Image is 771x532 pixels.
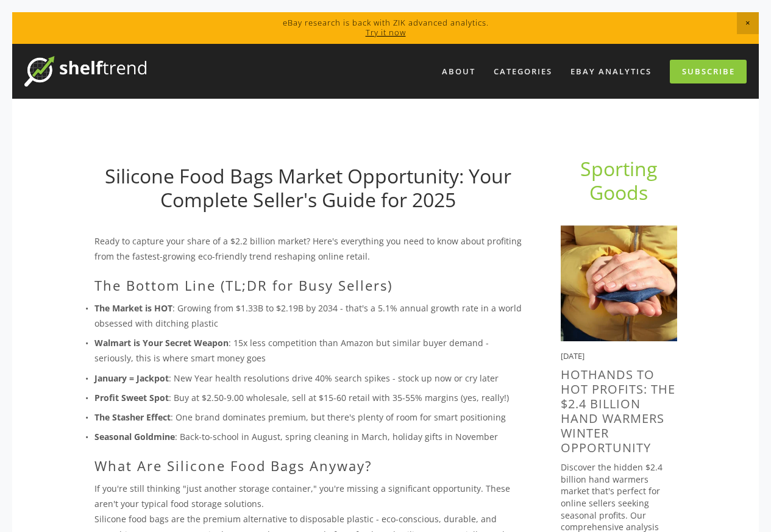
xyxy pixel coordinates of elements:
[670,60,747,83] a: Subscribe
[94,431,175,442] strong: Seasonal Goldmine
[486,62,560,82] div: Categories
[94,390,522,405] p: : Buy at $2.50-9.00 wholesale, sell at $15-60 retail with 35-55% margins (yes, really!)
[580,155,662,205] a: Sporting Goods
[94,372,169,384] strong: January = Jackpot
[94,392,169,403] strong: Profit Sweet Spot
[94,458,522,473] h2: What Are Silicone Food Bags Anyway?
[94,277,522,293] h2: The Bottom Line (TL;DR for Busy Sellers)
[94,429,522,444] p: : Back-to-school in August, spring cleaning in March, holiday gifts in November
[561,366,675,456] a: HotHands to Hot Profits: The $2.4 Billion Hand Warmers Winter Opportunity
[561,350,584,361] time: [DATE]
[94,233,522,264] p: Ready to capture your share of a $2.2 billion market? Here's everything you need to know about pr...
[737,12,759,34] span: Close Announcement
[105,163,511,212] a: Silicone Food Bags Market Opportunity: Your Complete Seller's Guide for 2025
[94,410,522,425] p: : One brand dominates premium, but there's plenty of room for smart positioning
[94,411,171,423] strong: The Stasher Effect
[563,62,659,82] a: eBay Analytics
[94,335,522,366] p: : 15x less competition than Amazon but similar buyer demand - seriously, this is where smart mone...
[366,27,406,38] a: Try it now
[94,302,172,314] strong: The Market is HOT
[94,337,229,349] strong: Walmart is Your Secret Weapon
[94,481,522,511] p: If you're still thinking "just another storage container," you're missing a significant opportuni...
[434,62,483,82] a: About
[561,225,677,341] img: HotHands to Hot Profits: The $2.4 Billion Hand Warmers Winter Opportunity
[94,371,522,386] p: : New Year health resolutions drive 40% search spikes - stock up now or cry later
[94,300,522,331] p: : Growing from $1.33B to $2.19B by 2034 - that's a 5.1% annual growth rate in a world obsessed wi...
[24,56,146,87] img: ShelfTrend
